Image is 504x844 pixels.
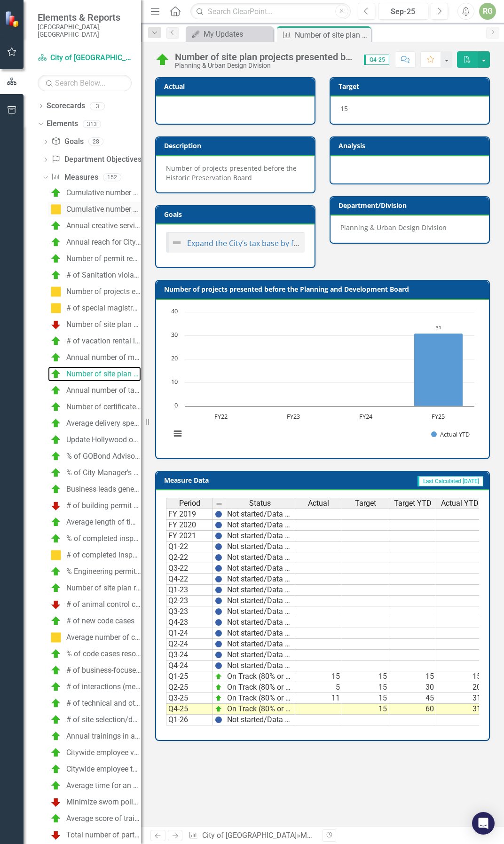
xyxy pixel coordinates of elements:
[166,671,213,682] td: Q1-25
[166,541,213,552] td: Q1-22
[308,499,329,508] span: Actual
[215,543,222,550] img: BgCOk07PiH71IgAAAABJRU5ErkJggg==
[171,237,182,248] img: Not Defined
[48,762,141,777] a: Citywide employee turnover rate (Terminations/FT positions)
[38,23,132,39] small: [GEOGRAPHIC_DATA], [GEOGRAPHIC_DATA]
[389,671,436,682] td: 15
[48,449,141,464] a: % of GOBond Advisory Committee meetings conducted as planned
[295,671,342,682] td: 15
[50,681,62,693] img: On Track (80% or higher)
[50,517,62,528] img: On Track (80% or higher)
[66,534,141,543] div: % of completed inspections consistent with building code guidelines within a 24-hour timeframe
[50,780,62,791] img: On Track (80% or higher)
[215,716,222,724] img: BgCOk07PiH71IgAAAABJRU5ErkJggg==
[215,662,222,669] img: BgCOk07PiH71IgAAAABJRU5ErkJggg==
[66,452,141,461] div: % of GOBond Advisory Committee meetings conducted as planned
[50,401,62,413] img: On Track (80% or higher)
[215,575,222,583] img: BgCOk07PiH71IgAAAABJRU5ErkJggg==
[225,715,295,725] td: Not started/Data not yet available
[295,693,342,704] td: 11
[164,142,310,149] h3: Description
[66,633,141,642] div: Average number of cases per Code Officer
[90,102,105,110] div: 3
[187,238,419,248] a: Expand the City’s tax base by facilitating property redevelopment.
[66,567,141,576] div: % Engineering permit applications reviewed [DATE]
[166,520,213,531] td: FY 2020
[339,83,484,90] h3: Target
[66,238,141,247] div: Annual reach for City's main social media accounts (Facebook, Instagram, Twitter, You Tube, Linke...
[66,716,141,724] div: # of site selection/development meetings
[436,324,441,331] text: 31
[48,350,141,365] a: Annual number of multi media projects (video & internet)
[50,451,62,462] img: On Track (80% or higher)
[166,531,213,541] td: FY 2021
[50,731,62,742] img: On Track (80% or higher)
[215,554,222,561] img: BgCOk07PiH71IgAAAABJRU5ErkJggg==
[225,552,295,563] td: Not started/Data not yet available
[48,301,141,316] a: # of special magistrate cases
[340,223,447,232] span: Planning & Urban Design Division
[66,617,134,625] div: # of new code cases
[48,811,141,826] a: Average score of training effectiveness assessed (5=Outstanding)
[189,830,315,841] div: » »
[342,693,389,704] td: 15
[50,484,62,495] img: On Track (80% or higher)
[166,639,213,650] td: Q2-24
[215,500,223,508] img: 8DAGhfEEPCf229AAAAAElFTkSuQmCC
[479,3,496,20] button: RG
[66,798,141,806] div: Minimize sworn police officer vacancy rate (%) (1)
[48,268,141,283] a: # of Sanitation violations
[38,75,132,91] input: Search Below...
[48,663,141,678] a: # of business-focused programs and events that are facilitated or attended by the City
[166,563,213,574] td: Q3-22
[50,566,62,577] img: On Track (80% or higher)
[88,138,103,146] div: 28
[155,52,170,67] img: On Track (80% or higher)
[300,831,333,840] a: Measures
[48,597,141,612] a: # of animal control cases
[48,251,141,266] a: Number of permit reviews conducted
[47,119,78,129] a: Elements
[166,661,213,671] td: Q4-24
[166,552,213,563] td: Q2-22
[48,383,141,398] a: Annual number of targeted marketing campaigns
[171,330,178,339] text: 30
[50,599,62,610] img: May require further explanation
[51,172,98,183] a: Measures
[66,205,141,214] div: Cumulative number of public records request handled by the Office
[48,202,141,217] a: Cumulative number of public records request handled by the Office
[38,53,132,64] a: City of [GEOGRAPHIC_DATA]
[38,12,132,23] span: Elements & Reports
[50,829,62,841] img: May require further explanation
[50,796,62,808] img: May require further explanation
[50,648,62,660] img: On Track (80% or higher)
[215,651,222,659] img: BgCOk07PiH71IgAAAABJRU5ErkJggg==
[215,565,222,572] img: BgCOk07PiH71IgAAAABJRU5ErkJggg==
[48,498,141,513] a: # of building permit applications processed by staff
[66,436,141,444] div: Update Hollywood on the GO website bi-weekly
[48,581,141,596] a: Number of site plan reviews
[48,366,141,382] a: Number of site plan projects presented before the Planning and Development Board
[215,608,222,615] img: BgCOk07PiH71IgAAAABJRU5ErkJggg==
[225,628,295,639] td: Not started/Data not yet available
[103,173,121,181] div: 152
[66,353,141,362] div: Annual number of multi media projects (video & internet)
[225,574,295,585] td: Not started/Data not yet available
[166,715,213,725] td: Q1-26
[188,28,271,40] a: My Updates
[66,222,141,230] div: Annual creative services hours
[48,745,141,760] a: Citywide employee vacancy rate
[48,679,141,694] a: # of interactions (meetings, consultations, or outreach activities) with businesses within the Ci...
[340,104,348,113] span: 15
[50,813,62,824] img: On Track (80% or higher)
[215,521,222,529] img: BgCOk07PiH71IgAAAABJRU5ErkJggg==
[50,764,62,775] img: On Track (80% or higher)
[48,795,141,810] a: Minimize sworn police officer vacancy rate (%) (1)
[48,564,141,579] a: % Engineering permit applications reviewed [DATE]
[50,286,62,297] img: In Progress
[5,10,21,27] img: ClearPoint Strategy
[50,204,62,215] img: In Progress
[472,812,495,835] div: Open Intercom Messenger
[48,613,134,629] a: # of new code cases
